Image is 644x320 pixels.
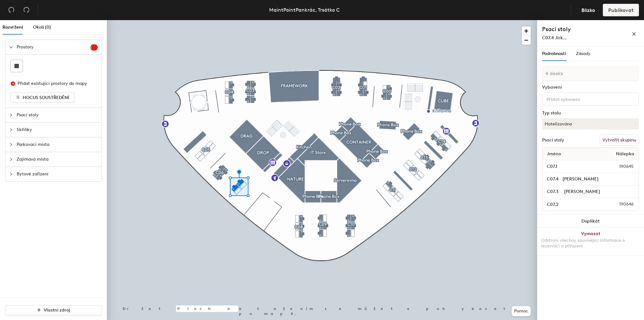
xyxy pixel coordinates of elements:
[602,137,636,143] font: Vytvořit skupinu
[8,7,14,13] span: vrátit zpět
[9,128,13,132] span: zhroutil se
[632,32,636,36] span: blízko
[600,135,639,146] button: Vytvořit skupinu
[17,127,32,132] font: Skříňky
[10,92,75,102] button: HOCUS SOUSTŘEDĚNÍ
[542,51,566,56] font: Podrobnosti
[542,137,564,143] font: Psací stoly
[616,151,634,157] font: Nálepka
[512,306,531,316] button: Pomoc
[576,4,600,16] button: Blízko
[542,110,561,116] font: Typ stolu
[44,307,70,313] font: Vlastní zdroj
[545,121,572,127] font: Hotelizováno
[537,228,644,256] button: VymazatOdstraní všechny související informace o rezervaci a přiřazení
[9,45,13,49] span: rozšířený
[90,44,98,51] sup: 1
[581,7,595,13] font: Blízko
[542,118,639,130] button: Hotelizováno
[17,112,39,118] font: Psací stoly
[17,44,34,50] font: Prostory
[544,162,604,171] input: Nepojmenovaný stůl
[17,157,48,162] font: Zajímavá místa
[619,201,634,207] font: 190646
[542,26,571,33] font: Psací stoly
[20,4,33,16] button: Znovu (⌘ + ⇧ + Z)
[23,95,69,100] font: HOCUS SOUSTŘEDĚNÍ
[9,172,13,176] span: zhroutil se
[544,175,637,184] input: Nepojmenovaný stůl
[619,164,634,169] font: 190645
[545,95,602,102] input: Přidat vybavení
[17,171,48,177] font: Bytové zařízení
[576,51,591,56] font: Zásady
[33,25,51,30] font: Okolí (0)
[11,81,15,86] span: uzavřený kruh
[18,81,87,86] font: Přidat existující prostory do mapy
[514,308,528,314] font: Pomoc
[9,113,13,117] span: zhroutil se
[581,218,600,224] font: Duplikát
[9,157,13,161] span: zhroutil se
[537,215,644,228] button: Duplikát
[5,4,18,16] button: Zpět (⌘ + Z)
[544,200,604,209] input: Nepojmenovaný stůl
[5,305,102,315] button: Vlastní zdroj
[542,85,562,90] font: Vybavení
[17,142,49,147] font: Parkovací místa
[541,238,625,249] font: Odstraní všechny související informace o rezervaci a přiřazení
[544,187,637,196] input: Nepojmenovaný stůl
[90,45,98,50] font: 1
[603,4,639,16] button: Publikovat
[3,25,23,30] font: Rozvržení
[547,151,561,157] font: Jméno
[542,35,567,41] font: C07.4 Jirk...
[581,231,600,236] font: Vymazat
[9,143,13,146] span: zhroutil se
[269,7,340,13] font: MaintPointPankrác, Trsátko C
